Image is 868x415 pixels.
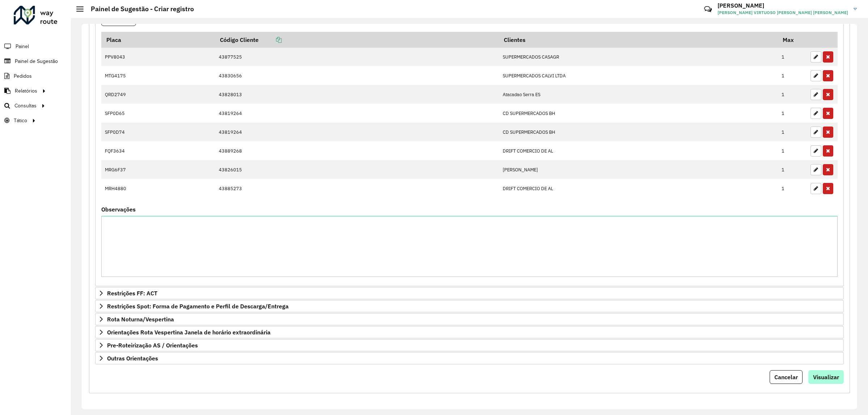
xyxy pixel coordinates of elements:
[499,179,778,198] td: DRIFT COMERCIO DE AL
[778,47,807,66] td: 1
[215,160,499,179] td: 43826015
[101,160,215,179] td: MRG6F37
[215,141,499,160] td: 43889268
[778,85,807,104] td: 1
[700,1,716,17] a: Contato Rápido
[718,9,848,16] span: [PERSON_NAME] VIRTUOSO [PERSON_NAME] [PERSON_NAME]
[778,104,807,123] td: 1
[101,32,215,47] th: Placa
[259,36,282,43] a: Copiar
[215,104,499,123] td: 43819264
[215,32,499,47] th: Código Cliente
[774,373,798,381] span: Cancelar
[107,329,271,335] span: Orientações Rota Vespertina Janela de horário extraordinária
[101,85,215,104] td: QRD2749
[15,57,58,65] span: Painel de Sugestão
[101,123,215,141] td: SFP0D74
[778,141,807,160] td: 1
[84,5,194,13] h2: Painel de Sugestão - Criar registro
[499,85,778,104] td: Atacadao Serra ES
[778,160,807,179] td: 1
[770,370,803,384] button: Cancelar
[778,179,807,198] td: 1
[107,316,174,322] span: Rota Noturna/Vespertina
[95,339,844,351] a: Pre-Roteirização AS / Orientações
[107,290,157,296] span: Restrições FF: ACT
[778,123,807,141] td: 1
[215,47,499,66] td: 43877525
[499,47,778,66] td: SUPERMERCADOS CASAGR
[16,43,29,50] span: Painel
[499,160,778,179] td: [PERSON_NAME]
[215,66,499,85] td: 43830656
[95,313,844,325] a: Rota Noturna/Vespertina
[95,287,844,299] a: Restrições FF: ACT
[499,32,778,47] th: Clientes
[215,123,499,141] td: 43819264
[499,104,778,123] td: CD SUPERMERCADOS BH
[95,326,844,338] a: Orientações Rota Vespertina Janela de horário extraordinária
[813,373,839,381] span: Visualizar
[14,117,27,124] span: Tático
[101,47,215,66] td: PPV8043
[95,352,844,364] a: Outras Orientações
[718,2,848,9] h3: [PERSON_NAME]
[107,342,198,348] span: Pre-Roteirização AS / Orientações
[778,66,807,85] td: 1
[95,300,844,312] a: Restrições Spot: Forma de Pagamento e Perfil de Descarga/Entrega
[14,72,32,80] span: Pedidos
[778,32,807,47] th: Max
[107,303,289,309] span: Restrições Spot: Forma de Pagamento e Perfil de Descarga/Entrega
[499,66,778,85] td: SUPERMERCADOS CALVI LTDA
[15,87,37,95] span: Relatórios
[101,104,215,123] td: SFP0D65
[14,102,37,110] span: Consultas
[808,370,844,384] button: Visualizar
[499,123,778,141] td: CD SUPERMERCADOS BH
[101,179,215,198] td: MRH4880
[107,355,158,361] span: Outras Orientações
[101,66,215,85] td: MTG4175
[101,205,136,214] label: Observações
[215,85,499,104] td: 43828013
[215,179,499,198] td: 43885273
[499,141,778,160] td: DRIFT COMERCIO DE AL
[101,141,215,160] td: FQF3634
